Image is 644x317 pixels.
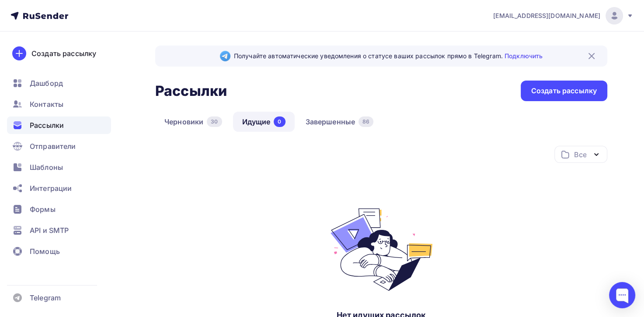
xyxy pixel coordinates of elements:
[531,86,597,96] div: Создать рассылку
[30,120,64,130] span: Рассылки
[31,48,96,59] div: Создать рассылку
[207,116,222,127] div: 30
[30,225,69,236] span: API и SMTP
[574,149,586,160] div: Все
[234,52,543,60] span: Получайте автоматические уведомления о статусе ваших рассылок прямо в Telegram.
[155,112,231,132] a: Черновики30
[30,162,63,173] span: Шаблоны
[359,116,373,127] div: 86
[493,11,600,20] span: [EMAIL_ADDRESS][DOMAIN_NAME]
[296,112,383,132] a: Завершенные86
[7,95,111,113] a: Контакты
[493,7,634,25] a: [EMAIL_ADDRESS][DOMAIN_NAME]
[30,204,56,215] span: Формы
[7,137,111,155] a: Отправители
[30,183,72,194] span: Интеграции
[220,51,230,61] img: Telegram
[30,141,76,151] span: Отправители
[233,112,295,132] a: Идущие0
[30,78,63,88] span: Дашборд
[155,82,227,100] h2: Рассылки
[7,201,111,218] a: Формы
[30,292,61,303] span: Telegram
[7,158,111,176] a: Шаблоны
[30,246,60,257] span: Помощь
[554,146,607,163] button: Все
[274,116,285,127] div: 0
[30,99,63,109] span: Контакты
[7,74,111,92] a: Дашборд
[7,116,111,134] a: Рассылки
[505,52,543,60] a: Подключить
